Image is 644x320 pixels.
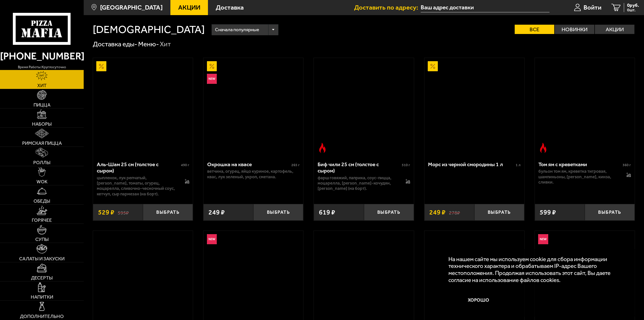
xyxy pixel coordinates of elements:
[34,199,50,203] span: Обеды
[98,209,114,216] span: 529 ₽
[627,3,639,8] span: 0 руб.
[421,3,549,12] input: Ваш адрес доставки
[33,160,50,165] span: Роллы
[253,204,303,220] button: Выбрать
[364,204,414,220] button: Выбрать
[216,4,244,11] span: Доставка
[428,161,514,168] div: Морс из черной смородины 1 л
[37,179,47,184] span: WOK
[207,234,217,244] img: Новинка
[138,40,159,48] a: Меню-
[291,163,300,167] span: 265 г
[93,40,137,48] a: Доставка еды-
[100,4,163,11] span: [GEOGRAPHIC_DATA]
[402,163,410,167] span: 510 г
[474,204,524,220] button: Выбрать
[96,61,106,71] img: Акционный
[627,8,639,12] span: 0 шт.
[181,163,189,167] span: 490 г
[31,275,53,280] span: Десерты
[448,256,625,283] p: На нашем сайте мы используем cookie для сбора информации технического характера и обрабатываем IP...
[22,141,62,146] span: Римская пицца
[540,209,556,216] span: 599 ₽
[208,209,225,216] span: 249 ₽
[207,169,300,180] p: ветчина, огурец, яйцо куриное, картофель, квас, лук зеленый, укроп, сметана.
[515,25,554,34] label: Все
[354,4,421,11] span: Доставить по адресу:
[538,161,621,168] div: Том ям с креветками
[97,175,178,197] p: цыпленок, лук репчатый, [PERSON_NAME], томаты, огурец, моцарелла, сливочно-чесночный соус, кетчуп...
[428,61,438,71] img: Акционный
[314,58,414,156] a: Острое блюдоБиф чили 25 см (толстое с сыром)
[20,314,64,319] span: Дополнительно
[32,122,52,126] span: Наборы
[93,24,205,35] h1: [DEMOGRAPHIC_DATA]
[429,209,446,216] span: 249 ₽
[207,161,290,168] div: Окрошка на квасе
[207,74,217,84] img: Новинка
[143,204,193,220] button: Выбрать
[538,234,548,244] img: Новинка
[317,143,327,153] img: Острое блюдо
[19,256,65,261] span: Салаты и закуски
[595,25,634,34] label: Акции
[535,58,635,156] a: Острое блюдоТом ям с креветками
[538,169,620,185] p: бульон том ям, креветка тигровая, шампиньоны, [PERSON_NAME], кинза, сливки.
[318,175,399,191] p: фарш говяжий, паприка, соус-пицца, моцарелла, [PERSON_NAME]-кочудян, [PERSON_NAME] (на борт).
[516,163,520,167] span: 1 л
[35,237,49,242] span: Супы
[448,290,509,310] button: Хорошо
[555,25,594,34] label: Новинки
[424,58,524,156] a: АкционныйМорс из черной смородины 1 л
[584,4,601,11] span: Войти
[37,83,47,88] span: Хит
[623,163,631,167] span: 360 г
[207,61,217,71] img: Акционный
[318,161,401,174] div: Биф чили 25 см (толстое с сыром)
[449,209,460,216] s: 278 ₽
[538,143,548,153] img: Острое блюдо
[319,209,335,216] span: 619 ₽
[215,23,259,36] span: Сначала популярные
[585,204,635,220] button: Выбрать
[34,102,50,107] span: Пицца
[203,58,303,156] a: АкционныйНовинкаОкрошка на квасе
[160,40,171,49] div: Хит
[97,161,180,174] div: Аль-Шам 25 см (толстое с сыром)
[178,4,200,11] span: Акции
[118,209,129,216] s: 595 ₽
[93,58,193,156] a: АкционныйАль-Шам 25 см (толстое с сыром)
[31,295,53,299] span: Напитки
[32,218,52,223] span: Горячее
